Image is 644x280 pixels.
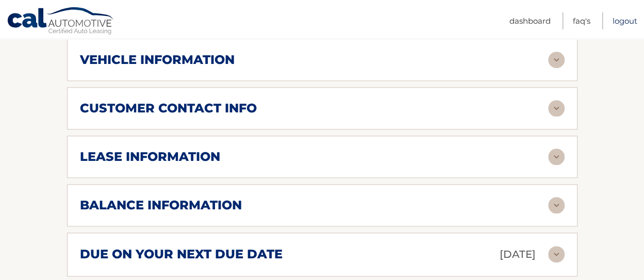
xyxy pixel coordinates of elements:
h2: balance information [80,197,242,213]
h2: customer contact info [80,101,257,116]
img: accordion-rest.svg [548,246,565,262]
a: Logout [613,12,637,29]
img: accordion-rest.svg [548,52,565,68]
img: accordion-rest.svg [548,197,565,213]
h2: vehicle information [80,52,235,68]
a: Cal Automotive [7,7,115,37]
img: accordion-rest.svg [548,149,565,165]
a: FAQ's [573,12,590,29]
p: [DATE] [500,245,536,263]
h2: lease information [80,149,220,164]
img: accordion-rest.svg [548,100,565,117]
a: Dashboard [509,12,551,29]
h2: due on your next due date [80,246,283,262]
